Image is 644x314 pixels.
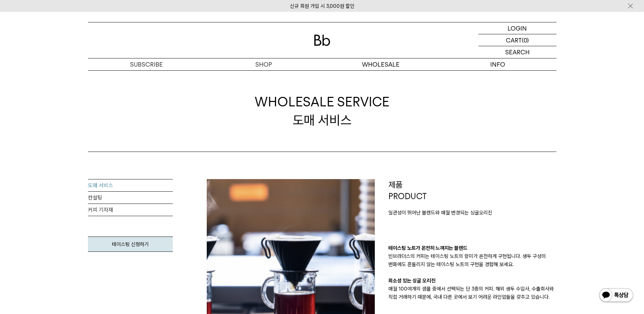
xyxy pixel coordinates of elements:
[506,34,522,46] p: CART
[255,93,389,111] span: WHOLESALE SERVICE
[508,22,527,34] p: LOGIN
[88,237,173,252] a: 테이스팅 신청하기
[388,277,556,285] p: 희소성 있는 싱글 오리진
[205,58,322,70] a: SHOP
[388,252,556,268] p: 빈브라더스의 커피는 테이스팅 노트의 향미가 온전하게 구현됩니다. 생두 구성의 변화에도 흔들리지 않는 테이스팅 노트의 구현을 경험해 보세요.
[88,204,173,216] a: 커피 기자재
[522,34,529,46] p: (0)
[88,192,173,204] a: 컨설팅
[478,22,556,34] a: LOGIN
[88,58,205,70] a: SUBSCRIBE
[388,209,556,217] p: 일관성이 뛰어난 블렌드와 매월 변경되는 싱글오리진
[322,58,439,70] p: WHOLESALE
[505,46,530,58] p: SEARCH
[314,35,330,46] img: 로고
[388,244,556,252] p: 테이스팅 노트가 온전히 느껴지는 블렌드
[388,179,556,202] p: 제품 PRODUCT
[388,285,556,301] p: 매월 100여개의 샘플 중에서 선택되는 단 3종의 커피. 해외 생두 수입사, 수출회사와 직접 거래하기 때문에, 국내 다른 곳에서 보기 어려운 라인업들을 갖추고 있습니다.
[255,93,389,129] div: 도매 서비스
[88,179,173,192] a: 도매 서비스
[439,58,556,70] p: INFO
[599,287,634,304] img: 카카오톡 채널 1:1 채팅 버튼
[290,3,354,9] a: 신규 회원 가입 시 3,000원 할인
[478,34,556,46] a: CART (0)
